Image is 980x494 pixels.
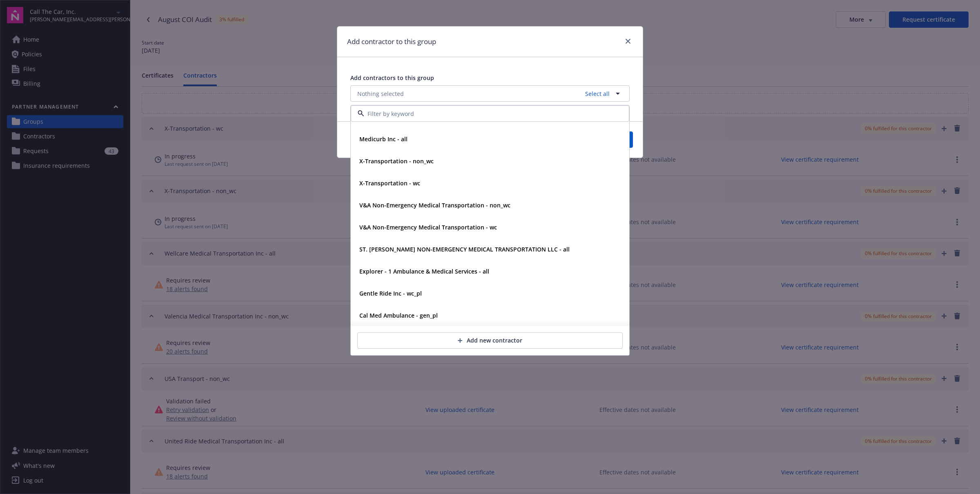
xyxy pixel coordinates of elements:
strong: ST. [PERSON_NAME] NON-EMERGENCY MEDICAL TRANSPORTATION LLC - all [359,246,570,254]
input: Filter by keyword [364,109,612,118]
strong: Explorer - 1 Ambulance & Medical Services - all [359,268,489,276]
a: close [623,36,633,46]
button: Nothing selectedSelect all [350,85,630,102]
a: Select all [582,89,610,98]
strong: X-Transportation - non_wc [359,158,434,165]
button: Add new contractor [357,333,623,349]
strong: V&A Non-Emergency Medical Transportation - non_wc [359,202,510,209]
strong: V&A Non-Emergency Medical Transportation - wc [359,224,497,231]
strong: X-Transportation - wc [359,180,420,187]
strong: Medicurb Inc - all [359,136,408,143]
h1: Add contractor to this group [347,36,436,47]
strong: Cal Med Ambulance - gen_pl [359,312,438,320]
strong: Gentle Ride Inc - wc_pl [359,290,422,298]
span: Add contractors to this group [350,74,434,82]
span: Nothing selected [357,89,404,98]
